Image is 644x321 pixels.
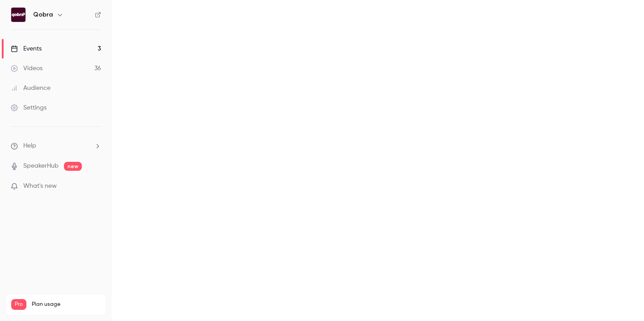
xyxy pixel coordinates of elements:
[11,299,26,310] span: Pro
[90,182,101,190] iframe: Noticeable Trigger
[11,64,42,73] div: Videos
[11,44,42,53] div: Events
[11,84,51,93] div: Audience
[23,161,59,171] a: SpeakerHub
[11,141,101,151] li: help-dropdown-opener
[32,301,101,308] span: Plan usage
[23,182,57,191] span: What's new
[11,8,25,22] img: Qobra
[11,103,47,112] div: Settings
[23,141,36,151] span: Help
[64,162,82,171] span: new
[33,10,53,19] h6: Qobra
